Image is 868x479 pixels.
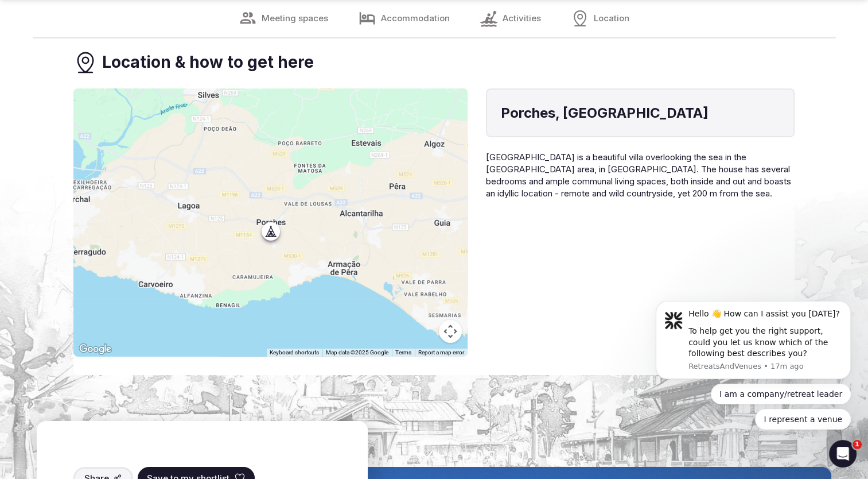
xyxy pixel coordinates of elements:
a: Terms (opens in new tab) [395,349,411,356]
iframe: Intercom notifications message [639,292,868,436]
span: Accommodation [381,13,450,25]
a: Open this area in Google Maps (opens a new window) [76,342,114,357]
span: Location [594,13,629,25]
button: Keyboard shortcuts [270,349,319,357]
span: Meeting spaces [262,13,328,25]
img: Google [76,342,114,357]
span: 1 [853,440,862,449]
a: Report a map error [418,349,464,356]
span: Map data ©2025 Google [326,349,388,356]
iframe: Intercom live chat [829,440,857,468]
span: [GEOGRAPHIC_DATA] is a beautiful villa overlooking the sea in the [GEOGRAPHIC_DATA] area, in [GEO... [486,152,791,199]
h4: Porches, [GEOGRAPHIC_DATA] [501,103,780,123]
h3: Location & how to get here [102,51,314,74]
button: Map camera controls [439,320,462,343]
span: Activities [503,13,541,25]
